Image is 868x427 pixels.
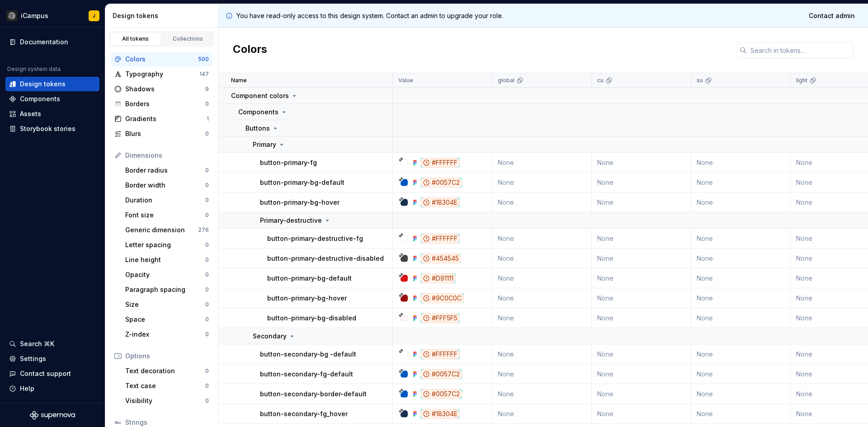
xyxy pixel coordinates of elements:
div: Visibility [125,396,205,405]
a: Border radius0 [122,163,212,178]
div: #FFFFFF [420,158,460,168]
p: Secondary [253,332,287,341]
td: None [492,308,592,328]
td: None [691,229,791,249]
td: None [592,249,691,268]
img: 3ce36157-9fde-47d2-9eb8-fa8ebb961d3d.png [6,10,17,21]
p: Value [398,77,413,84]
td: None [691,308,791,328]
td: None [592,344,691,364]
a: Gradients1 [111,112,212,126]
div: Help [20,384,34,393]
a: Border width0 [122,178,212,192]
div: 0 [205,241,209,249]
div: 0 [205,182,209,189]
td: None [492,384,592,404]
div: Dimensions [125,151,209,160]
td: None [492,268,592,288]
td: None [492,249,592,268]
a: Supernova Logo [30,411,75,420]
p: button-secondary-bg -default [260,350,356,359]
p: Primary-destructive [260,216,322,225]
td: None [492,404,592,424]
div: 0 [205,301,209,308]
div: Opacity [125,270,205,279]
div: Typography [125,70,199,79]
div: Line height [125,255,205,264]
div: #0057C2 [420,369,462,379]
p: light [796,77,807,84]
div: 500 [198,56,209,63]
div: Size [125,300,205,309]
div: #FFF5F5 [420,313,460,323]
p: button-secondary-fg_hover [260,409,348,418]
div: Blurs [125,129,205,138]
div: Options [125,352,209,361]
a: Settings [5,352,99,366]
div: Search ⌘K [20,339,54,348]
div: #18304E [420,197,460,207]
td: None [691,364,791,384]
div: Storybook stories [20,124,75,133]
p: button-primary-bg-hover [260,198,340,207]
div: Components [20,94,60,103]
button: iCampusJ [2,6,103,25]
td: None [592,192,691,212]
span: Contact admin [809,11,855,20]
a: Text decoration0 [122,364,212,378]
p: button-primary-bg-hover [267,294,347,303]
div: 0 [205,397,209,404]
div: 0 [205,316,209,323]
div: Collections [165,35,211,42]
div: Space [125,315,205,324]
p: Component colors [231,91,289,100]
p: cu [597,77,604,84]
div: Z-index [125,330,205,339]
p: button-primary-destructive-fg [267,234,363,243]
p: button-primary-destructive-disabled [267,254,384,263]
a: Space0 [122,312,212,327]
a: Blurs0 [111,127,212,141]
a: Letter spacing0 [122,238,212,252]
div: Paragraph spacing [125,285,205,294]
a: Z-index0 [122,327,212,342]
td: None [492,288,592,308]
td: None [592,364,691,384]
td: None [592,229,691,249]
td: None [691,153,791,173]
p: button-primary-fg [260,158,317,167]
button: Search ⌘K [5,337,99,351]
a: Documentation [5,35,99,49]
td: None [592,173,691,192]
td: None [691,173,791,192]
td: None [492,173,592,192]
div: #9C0C0C [420,293,464,303]
div: iCampus [21,11,48,20]
div: Font size [125,211,205,220]
td: None [592,268,691,288]
div: Text decoration [125,366,205,375]
td: None [492,153,592,173]
td: None [492,364,592,384]
td: None [592,308,691,328]
a: Text case0 [122,379,212,393]
a: Size0 [122,297,212,312]
div: Borders [125,99,205,108]
a: Generic dimension276 [122,223,212,237]
a: Storybook stories [5,122,99,136]
div: 0 [205,100,209,108]
div: J [93,12,95,19]
a: Contact admin [803,8,861,24]
td: None [691,268,791,288]
p: button-primary-bg-default [267,274,352,283]
div: 9 [205,85,209,93]
div: Shadows [125,84,205,94]
div: 0 [205,256,209,263]
td: None [492,344,592,364]
a: Colors500 [111,52,212,66]
td: None [691,384,791,404]
a: Components [5,92,99,106]
div: 147 [199,70,209,78]
td: None [592,384,691,404]
div: Design tokens [20,80,66,89]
